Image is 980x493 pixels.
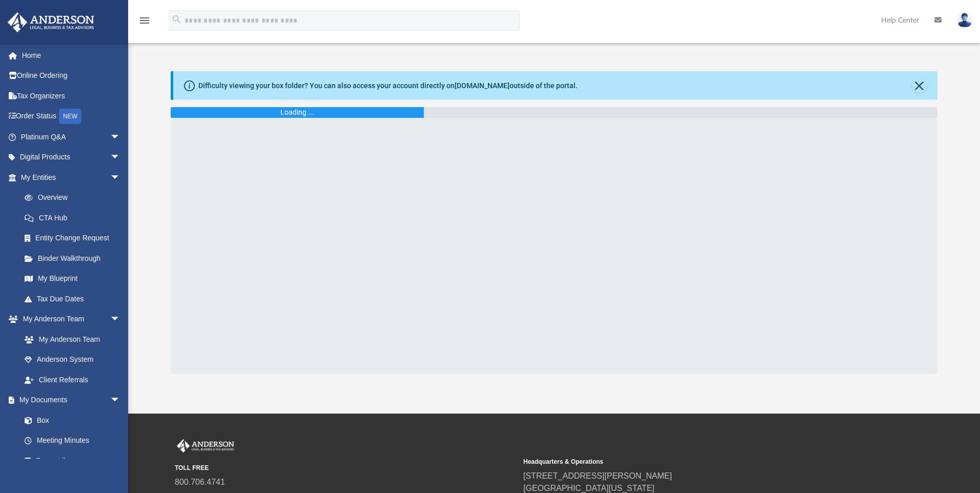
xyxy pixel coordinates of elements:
a: [GEOGRAPHIC_DATA][US_STATE] [523,484,655,492]
a: Forms Library [14,450,126,471]
a: [STREET_ADDRESS][PERSON_NAME] [523,471,672,480]
img: Anderson Advisors Platinum Portal [5,12,97,32]
small: Headquarters & Operations [523,457,865,466]
a: [DOMAIN_NAME] [455,81,509,90]
span: arrow_drop_down [110,127,131,148]
i: search [171,14,182,25]
div: Loading ... [280,107,314,118]
a: Home [7,45,136,66]
a: menu [138,19,151,27]
a: Tax Due Dates [14,289,136,309]
a: CTA Hub [14,208,136,228]
span: arrow_drop_down [110,309,131,330]
a: Tax Organizers [7,86,136,106]
span: arrow_drop_down [110,390,131,411]
button: Close [912,78,927,93]
span: arrow_drop_down [110,147,131,168]
img: Anderson Advisors Platinum Portal [175,439,236,453]
a: Online Ordering [7,66,136,86]
a: Entity Change Request [14,228,136,249]
small: TOLL FREE [175,463,516,473]
img: User Pic [957,13,972,28]
a: My Anderson Team [14,329,126,350]
a: Anderson System [14,350,131,370]
a: Client Referrals [14,369,131,390]
a: My Entitiesarrow_drop_down [7,167,136,188]
a: Binder Walkthrough [14,248,136,269]
a: 800.706.4741 [175,478,225,486]
span: arrow_drop_down [110,167,131,188]
a: Meeting Minutes [14,430,131,451]
a: My Anderson Teamarrow_drop_down [7,309,131,330]
a: My Blueprint [14,269,131,289]
i: menu [138,14,151,27]
a: Box [14,410,126,430]
a: My Documentsarrow_drop_down [7,390,131,410]
a: Order StatusNEW [7,106,136,127]
a: Platinum Q&Aarrow_drop_down [7,127,136,147]
div: Difficulty viewing your box folder? You can also access your account directly on outside of the p... [198,80,578,91]
div: NEW [59,109,81,124]
a: Overview [14,188,136,208]
a: Digital Productsarrow_drop_down [7,147,136,168]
